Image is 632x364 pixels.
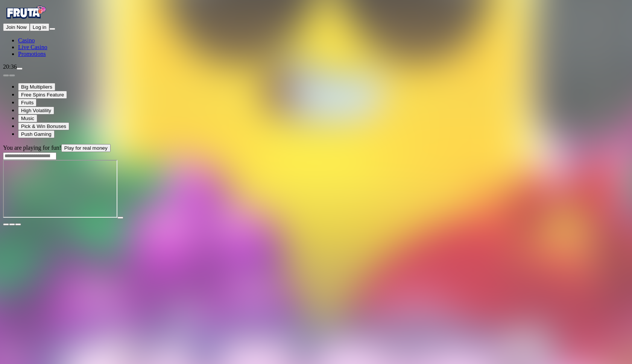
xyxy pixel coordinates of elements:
[3,144,629,152] div: You are playing for fun!
[18,51,46,57] a: gift-inverted iconPromotions
[3,63,17,70] span: 20:36
[21,84,52,90] span: Big Multipliers
[3,160,117,218] iframe: Jammin Jars 2
[117,217,123,219] button: play icon
[18,122,69,130] button: Pick & Win Bonuses
[18,51,46,57] span: Promotions
[18,44,47,50] span: Live Casino
[61,144,111,152] button: Play for real money
[30,23,49,31] button: Log in
[21,108,51,113] span: High Volatility
[3,17,48,23] a: Fruta
[3,74,9,77] button: prev slide
[18,37,35,44] a: diamond iconCasino
[18,114,37,122] button: Music
[21,123,66,129] span: Pick & Win Bonuses
[18,83,55,91] button: Big Multipliers
[3,223,9,226] button: close icon
[21,131,52,137] span: Push Gaming
[18,91,67,99] button: Free Spins Feature
[18,99,36,107] button: Fruits
[21,100,33,105] span: Fruits
[18,130,55,138] button: Push Gaming
[33,24,46,30] span: Log in
[18,107,54,114] button: High Volatility
[15,223,21,226] button: fullscreen icon
[17,68,23,70] button: live-chat
[49,28,55,30] button: menu
[3,23,30,31] button: Join Now
[18,37,35,44] span: Casino
[21,92,64,98] span: Free Spins Feature
[3,3,48,22] img: Fruta
[9,74,15,77] button: next slide
[6,24,27,30] span: Join Now
[18,44,47,50] a: poker-chip iconLive Casino
[64,145,108,151] span: Play for real money
[3,152,56,160] input: Search
[21,116,34,121] span: Music
[9,223,15,226] button: chevron-down icon
[3,3,629,57] nav: Primary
